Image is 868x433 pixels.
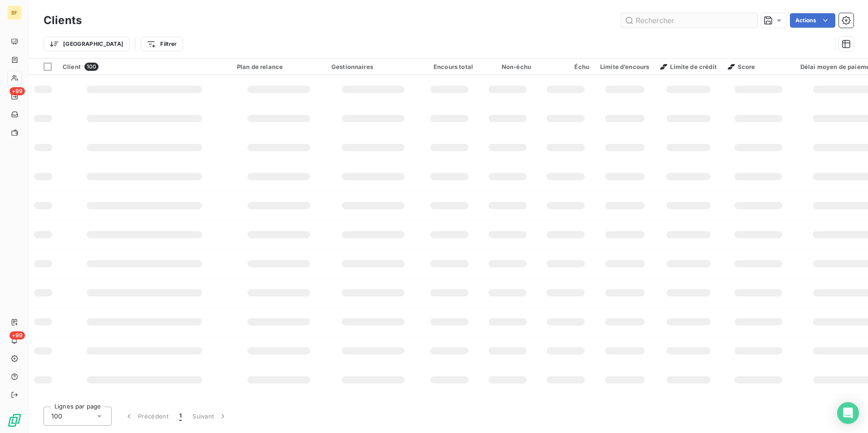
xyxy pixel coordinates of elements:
[187,407,233,426] button: Suivant
[790,13,835,28] button: Actions
[7,413,22,428] img: Logo LeanPay
[621,13,757,28] input: Rechercher
[119,407,174,426] button: Précédent
[426,63,473,70] div: Encours total
[331,63,415,70] div: Gestionnaires
[10,87,25,95] span: +99
[179,412,182,421] span: 1
[237,63,321,70] div: Plan de relance
[63,63,81,70] span: Client
[10,331,25,340] span: +99
[728,63,755,70] span: Score
[51,412,62,421] span: 100
[660,63,716,70] span: Limite de crédit
[7,5,22,20] div: BF
[542,63,589,70] div: Échu
[141,37,182,51] button: Filtrer
[600,63,649,70] div: Limite d’encours
[484,63,531,70] div: Non-échu
[44,12,82,29] h3: Clients
[44,37,129,51] button: [GEOGRAPHIC_DATA]
[837,402,859,424] div: Open Intercom Messenger
[174,407,187,426] button: 1
[84,63,99,71] span: 100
